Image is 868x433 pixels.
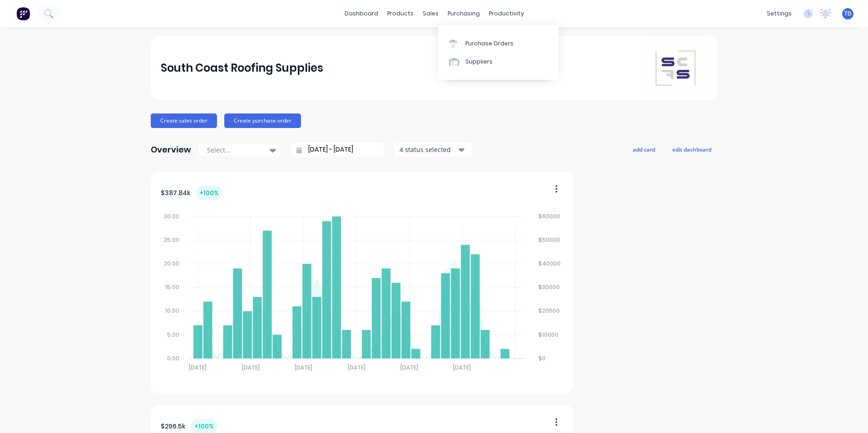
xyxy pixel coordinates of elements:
[151,141,191,159] div: Overview
[151,113,217,128] button: Create sales order
[465,39,513,48] div: Purchase Orders
[539,307,560,315] tspan: $20000
[539,212,561,220] tspan: $60000
[465,58,493,66] div: Suppliers
[762,7,796,20] div: settings
[164,212,179,220] tspan: 30.00
[165,307,179,315] tspan: 10.00
[539,331,559,339] tspan: $10000
[666,143,717,155] button: edit dashboard
[395,143,472,157] button: 4 status selected
[443,7,484,20] div: purchasing
[484,7,528,20] div: productivity
[539,283,560,291] tspan: $30000
[348,364,365,371] tspan: [DATE]
[16,7,30,20] img: Factory
[539,260,561,267] tspan: $40000
[418,7,443,20] div: sales
[627,143,661,155] button: add card
[161,59,323,77] div: South Coast Roofing Supplies
[644,36,707,100] img: South Coast Roofing Supplies
[164,236,179,244] tspan: 25.00
[161,186,222,201] div: $ 387.84k
[167,354,179,362] tspan: 0.00
[196,186,222,201] div: + 100 %
[189,364,207,371] tspan: [DATE]
[224,113,301,128] button: Create purchase order
[164,260,179,267] tspan: 20.00
[400,364,418,371] tspan: [DATE]
[844,10,852,18] span: TD
[295,364,312,371] tspan: [DATE]
[399,145,457,154] div: 4 status selected
[340,7,383,20] a: dashboard
[383,7,418,20] div: products
[454,364,471,371] tspan: [DATE]
[165,283,179,291] tspan: 15.00
[539,354,546,362] tspan: $0
[167,331,179,339] tspan: 5.00
[539,236,561,244] tspan: $50000
[438,34,558,52] a: Purchase Orders
[438,53,558,71] a: Suppliers
[242,364,260,371] tspan: [DATE]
